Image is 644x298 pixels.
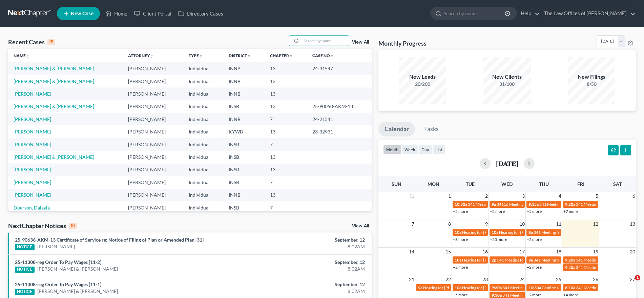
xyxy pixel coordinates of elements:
[411,220,415,228] span: 7
[307,62,371,75] td: 24-31547
[577,181,584,187] span: Fri
[15,244,35,250] div: NOTICE
[183,62,223,75] td: Individual
[15,289,35,295] div: NOTICE
[492,202,496,207] span: 9a
[265,138,307,151] td: 7
[453,265,468,270] a: +2 more
[527,292,542,297] a: +2 more
[253,259,365,266] div: September, 12
[123,88,183,100] td: [PERSON_NAME]
[189,53,203,58] a: Typeunfold_more
[555,275,562,283] span: 25
[484,220,489,228] span: 9
[484,192,489,200] span: 2
[418,145,432,154] button: day
[565,257,575,263] span: 9:20a
[555,248,562,256] span: 18
[399,73,446,81] div: New Leads
[565,202,575,207] span: 9:20a
[455,230,461,235] span: 10a
[563,209,578,214] a: +7 more
[183,151,223,163] td: Individual
[444,7,506,20] input: Search by name...
[466,181,475,187] span: Tue
[265,176,307,189] td: 7
[14,192,51,198] a: [PERSON_NAME]
[563,292,578,297] a: +4 more
[432,145,445,154] button: list
[401,145,418,154] button: week
[352,40,369,45] a: View All
[199,54,203,58] i: unfold_more
[183,113,223,125] td: Individual
[558,192,562,200] span: 4
[592,220,599,228] span: 12
[265,189,307,201] td: 13
[15,259,101,265] a: 25-11308-reg Order To Pay Wages [11-2]
[496,160,518,167] h2: [DATE]
[527,209,542,214] a: +5 more
[26,54,30,58] i: unfold_more
[499,230,588,235] span: Hearing for [PERSON_NAME] & [PERSON_NAME]
[47,39,55,45] div: 15
[528,230,533,235] span: 8a
[468,202,529,207] span: 341 Meeting for [PERSON_NAME]
[183,189,223,201] td: Individual
[492,285,502,290] span: 9:30a
[223,201,265,214] td: INSB
[445,275,452,283] span: 22
[71,11,94,16] span: New Case
[565,285,575,290] span: 8:10a
[183,88,223,100] td: Individual
[408,248,415,256] span: 14
[15,267,35,273] div: NOTICE
[352,224,369,228] a: View All
[123,62,183,75] td: [PERSON_NAME]
[265,151,307,163] td: 13
[483,73,531,81] div: New Clients
[423,285,512,290] span: Hearing for [PERSON_NAME] & [PERSON_NAME]
[14,142,51,147] a: [PERSON_NAME]
[595,192,599,200] span: 5
[229,53,251,58] a: Districtunfold_more
[183,138,223,151] td: Individual
[14,154,94,160] a: [PERSON_NAME] & [PERSON_NAME]
[490,237,507,242] a: +20 more
[37,243,75,250] a: [PERSON_NAME]
[265,88,307,100] td: 13
[123,164,183,176] td: [PERSON_NAME]
[502,293,563,298] span: 341 Meeting for [PERSON_NAME]
[302,36,349,46] input: Search by name...
[307,125,371,138] td: 23-32931
[123,151,183,163] td: [PERSON_NAME]
[428,181,439,187] span: Mon
[123,113,183,125] td: [PERSON_NAME]
[482,275,489,283] span: 23
[539,181,549,187] span: Thu
[183,201,223,214] td: Individual
[265,62,307,75] td: 13
[183,164,223,176] td: Individual
[14,129,51,134] a: [PERSON_NAME]
[576,265,637,270] span: 341 Meeting for [PERSON_NAME]
[534,230,630,235] span: 341 Meeting for [PERSON_NAME] & [PERSON_NAME]
[592,248,599,256] span: 19
[14,66,94,71] a: [PERSON_NAME] & [PERSON_NAME]
[253,243,365,250] div: 8:02AM
[265,100,307,113] td: 13
[123,201,183,214] td: [PERSON_NAME]
[14,116,51,122] a: [PERSON_NAME]
[123,75,183,88] td: [PERSON_NAME]
[399,81,446,88] div: 20/200
[490,209,505,214] a: +2 more
[223,125,265,138] td: KYWB
[383,145,401,154] button: month
[102,7,131,20] a: Home
[247,54,251,58] i: unfold_more
[576,285,637,290] span: 341 Meeting for [PERSON_NAME]
[621,275,637,291] iframe: Intercom live chat
[289,54,293,58] i: unfold_more
[528,285,541,290] span: 10:30a
[462,230,515,235] span: Hearing for [PERSON_NAME]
